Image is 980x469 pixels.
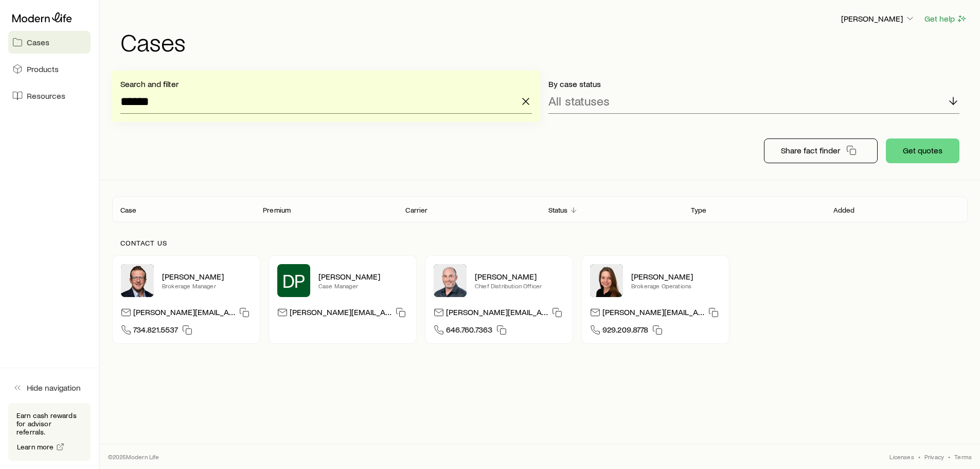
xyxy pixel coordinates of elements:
[121,264,154,297] img: Matt Kaas
[924,13,968,25] button: Get help
[446,324,492,338] span: 646.760.7363
[948,453,950,461] span: •
[282,270,306,291] span: DP
[548,94,610,108] p: All statuses
[263,206,291,214] p: Premium
[318,282,408,290] p: Case Manager
[133,307,235,321] p: [PERSON_NAME][EMAIL_ADDRESS][PERSON_NAME][DOMAIN_NAME]
[631,282,721,290] p: Brokerage Operations
[434,264,467,297] img: Dan Pierson
[475,282,564,290] p: Chief Distribution Officer
[120,79,532,89] p: Search and filter
[8,403,91,461] div: Earn cash rewards for advisor referrals.Learn more
[764,138,878,163] button: Share fact finder
[17,443,54,450] span: Learn more
[8,376,91,399] button: Hide navigation
[548,79,960,89] p: By case status
[405,206,427,214] p: Carrier
[120,206,137,214] p: Case
[27,64,59,74] span: Products
[27,383,81,393] span: Hide navigation
[162,282,252,290] p: Brokerage Manager
[924,453,944,461] a: Privacy
[8,84,91,107] a: Resources
[27,37,49,47] span: Cases
[918,453,920,461] span: •
[318,271,408,282] p: [PERSON_NAME]
[954,453,972,461] a: Terms
[108,453,159,461] p: © 2025 Modern Life
[602,307,704,321] p: [PERSON_NAME][EMAIL_ADDRESS][DOMAIN_NAME]
[590,264,623,297] img: Ellen Wall
[120,239,959,247] p: Contact us
[631,271,721,282] p: [PERSON_NAME]
[602,324,648,338] span: 929.209.8778
[8,31,91,54] a: Cases
[16,411,82,436] p: Earn cash rewards for advisor referrals.
[475,271,564,282] p: [PERSON_NAME]
[889,453,914,461] a: Licenses
[27,91,65,101] span: Resources
[841,13,915,24] p: [PERSON_NAME]
[290,307,391,321] p: [PERSON_NAME][EMAIL_ADDRESS][DOMAIN_NAME]
[162,271,252,282] p: [PERSON_NAME]
[8,58,91,80] a: Products
[833,206,855,214] p: Added
[120,29,968,54] h1: Cases
[112,197,968,222] div: Client cases
[133,324,178,338] span: 734.821.5537
[781,145,840,155] p: Share fact finder
[446,307,548,321] p: [PERSON_NAME][EMAIL_ADDRESS][DOMAIN_NAME]
[886,138,959,163] button: Get quotes
[841,13,916,25] button: [PERSON_NAME]
[548,206,568,214] p: Status
[691,206,707,214] p: Type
